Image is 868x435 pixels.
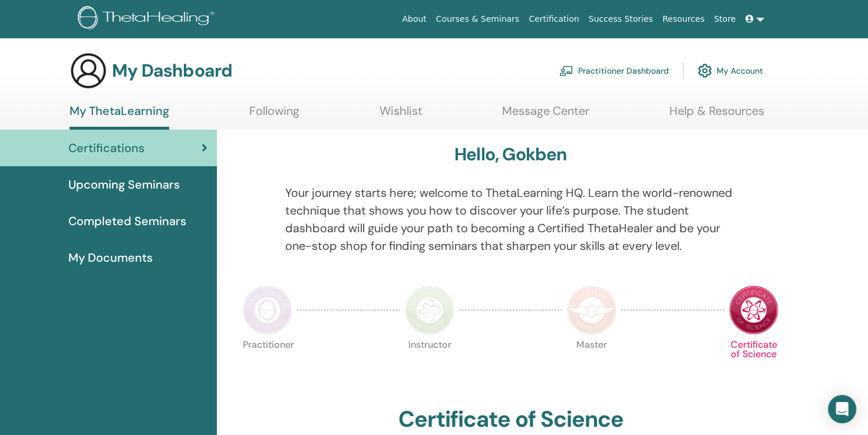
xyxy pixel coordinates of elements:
[698,61,712,81] img: cog.svg
[669,104,764,127] a: Help & Resources
[559,65,573,76] img: chalkboard-teacher.svg
[567,340,616,390] p: Master
[454,144,567,165] h3: Hello, Gokben
[249,104,299,127] a: Following
[828,395,856,423] div: Open Intercom Messenger
[698,58,763,84] a: My Account
[524,8,583,30] a: Certification
[70,104,169,130] a: My ThetaLearning
[584,8,658,30] a: Success Stories
[68,212,186,230] span: Completed Seminars
[78,6,219,32] img: logo.png
[285,184,737,255] p: Your journey starts here; welcome to ThetaLearning HQ. Learn the world-renowned technique that sh...
[243,285,292,335] img: Practitioner
[405,285,454,335] img: Instructor
[431,8,524,30] a: Courses & Seminars
[502,104,589,127] a: Message Center
[243,340,292,390] p: Practitioner
[68,249,153,266] span: My Documents
[658,8,709,30] a: Resources
[398,406,623,433] h2: Certificate of Science
[379,104,423,127] a: Wishlist
[68,176,180,193] span: Upcoming Seminars
[70,52,107,90] img: generic-user-icon.jpg
[112,60,232,81] h3: My Dashboard
[709,8,741,30] a: Store
[729,340,778,390] p: Certificate of Science
[68,139,144,157] span: Certifications
[729,285,778,335] img: Certificate of Science
[567,285,616,335] img: Master
[559,58,669,84] a: Practitioner Dashboard
[405,340,454,390] p: Instructor
[397,8,431,30] a: About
